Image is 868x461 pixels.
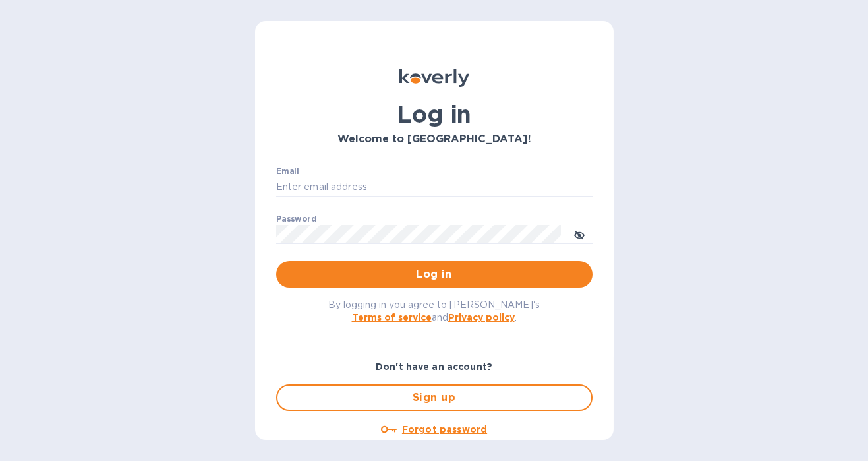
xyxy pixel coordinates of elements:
button: Log in [276,261,593,288]
input: Enter email address [276,177,593,197]
img: Koverly [399,69,469,87]
h1: Log in [276,100,593,128]
a: Terms of service [352,312,432,323]
label: Password [276,215,316,223]
a: Privacy policy [448,312,515,323]
button: toggle password visibility [566,221,593,247]
span: By logging in you agree to [PERSON_NAME]'s and . [328,299,540,323]
b: Don't have an account? [376,361,492,372]
label: Email [276,168,299,175]
span: Sign up [288,390,581,406]
h3: Welcome to [GEOGRAPHIC_DATA]! [276,133,593,146]
u: Forgot password [402,424,487,435]
button: Sign up [276,384,593,411]
span: Log in [287,266,582,282]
